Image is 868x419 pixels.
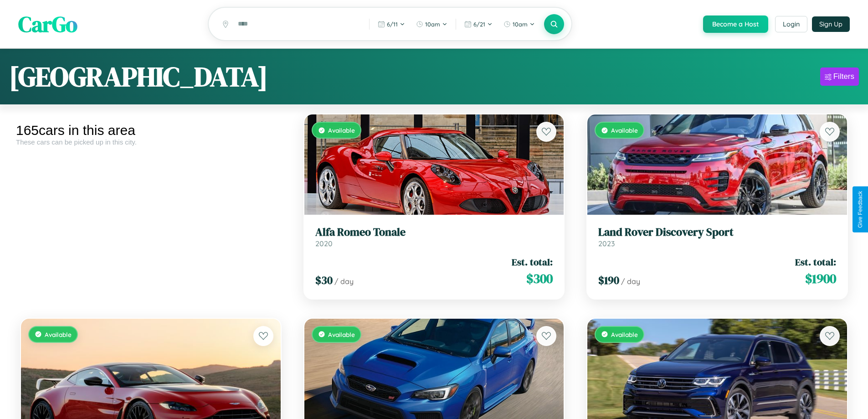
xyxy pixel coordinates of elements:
[513,21,528,28] span: 10am
[425,21,440,28] span: 10am
[833,72,854,81] div: Filters
[315,226,553,248] a: Alfa Romeo Tonale2020
[373,17,410,31] button: 6/11
[805,269,836,288] span: $ 1900
[16,123,286,138] div: 165 cars in this area
[315,226,553,239] h3: Alfa Romeo Tonale
[315,273,333,288] span: $ 30
[460,17,497,31] button: 6/21
[703,16,768,33] button: Become a Host
[611,126,638,134] span: Available
[9,58,268,95] h1: [GEOGRAPHIC_DATA]
[598,226,836,248] a: Land Rover Discovery Sport2023
[795,255,836,269] span: Est. total:
[598,273,619,288] span: $ 190
[775,16,807,32] button: Login
[18,9,77,39] span: CarGo
[387,21,398,28] span: 6 / 11
[499,17,539,31] button: 10am
[473,21,485,28] span: 6 / 21
[611,331,638,338] span: Available
[598,226,836,239] h3: Land Rover Discovery Sport
[857,191,863,228] div: Give Feedback
[598,239,615,248] span: 2023
[621,277,640,286] span: / day
[512,255,553,269] span: Est. total:
[334,277,354,286] span: / day
[820,67,859,86] button: Filters
[328,331,355,338] span: Available
[812,16,850,32] button: Sign Up
[45,331,72,338] span: Available
[16,138,286,146] div: These cars can be picked up in this city.
[328,126,355,134] span: Available
[315,239,333,248] span: 2020
[526,269,553,288] span: $ 300
[411,17,452,31] button: 10am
